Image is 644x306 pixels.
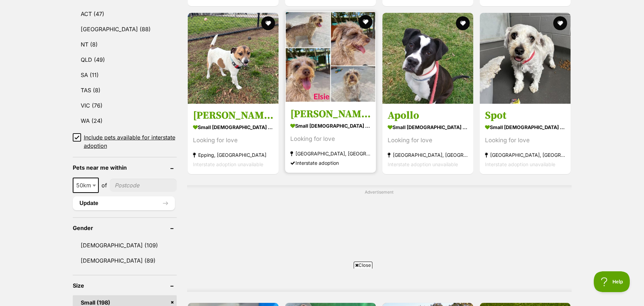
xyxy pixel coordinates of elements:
input: postcode [110,179,177,192]
button: favourite [456,16,470,30]
strong: small [DEMOGRAPHIC_DATA] Dog [193,122,273,132]
a: [GEOGRAPHIC_DATA] (88) [73,22,177,36]
a: Apollo small [DEMOGRAPHIC_DATA] Dog Looking for love [GEOGRAPHIC_DATA], [GEOGRAPHIC_DATA] Interst... [382,104,473,174]
strong: [GEOGRAPHIC_DATA], [GEOGRAPHIC_DATA] [290,149,371,158]
span: Interstate adoption unavailable [485,161,555,167]
img: Jackie Chan - Jack Russell Terrier Dog [188,13,279,104]
a: TAS (8) [73,83,177,97]
a: [PERSON_NAME] small [DEMOGRAPHIC_DATA] Dog Looking for love Epping, [GEOGRAPHIC_DATA] Interstate ... [188,104,279,174]
h3: [PERSON_NAME] [193,109,273,122]
a: [DEMOGRAPHIC_DATA] (89) [73,253,177,268]
strong: small [DEMOGRAPHIC_DATA] Dog [388,122,468,132]
iframe: Help Scout Beacon - Open [594,271,630,292]
div: Looking for love [485,136,565,145]
a: SA (11) [73,68,177,82]
header: Size [73,282,177,289]
span: 50km [73,178,99,193]
h3: Apollo [388,109,468,122]
a: VIC (76) [73,98,177,113]
iframe: Advertisement [196,271,448,303]
a: [DEMOGRAPHIC_DATA] (109) [73,238,177,253]
a: WA (24) [73,113,177,128]
a: ACT (47) [73,7,177,21]
img: Elsie - Cavalier King Charles Spaniel x Poodle Dog [285,11,376,102]
a: NT (8) [73,37,177,52]
strong: small [DEMOGRAPHIC_DATA] Dog [485,122,565,132]
div: Looking for love [290,134,371,144]
strong: [GEOGRAPHIC_DATA], [GEOGRAPHIC_DATA] [388,150,468,160]
div: Advertisement [187,185,572,292]
img: Spot - Maltese Dog [480,13,571,104]
span: 50km [73,180,98,190]
strong: [GEOGRAPHIC_DATA], [GEOGRAPHIC_DATA] [485,150,565,160]
img: Apollo - American Staffordshire Terrier Dog [382,13,473,104]
a: Include pets available for interstate adoption [73,133,177,150]
iframe: Advertisement [211,198,547,285]
button: favourite [261,16,275,30]
span: of [102,181,107,189]
strong: Epping, [GEOGRAPHIC_DATA] [193,150,273,160]
strong: small [DEMOGRAPHIC_DATA] Dog [290,121,371,131]
a: [PERSON_NAME] small [DEMOGRAPHIC_DATA] Dog Looking for love [GEOGRAPHIC_DATA], [GEOGRAPHIC_DATA] ... [285,102,376,173]
div: Looking for love [193,136,273,145]
h3: Spot [485,109,565,122]
span: Close [354,262,372,269]
span: Interstate adoption unavailable [193,161,263,167]
span: Include pets available for interstate adoption [84,133,177,150]
button: favourite [359,15,372,29]
button: favourite [554,16,567,30]
div: Interstate adoption [290,158,371,168]
a: Spot small [DEMOGRAPHIC_DATA] Dog Looking for love [GEOGRAPHIC_DATA], [GEOGRAPHIC_DATA] Interstat... [480,104,571,174]
div: Looking for love [388,136,468,145]
header: Gender [73,225,177,231]
button: Update [73,196,175,210]
a: QLD (49) [73,52,177,67]
header: Pets near me within [73,164,177,171]
span: Interstate adoption unavailable [388,161,458,167]
h3: [PERSON_NAME] [290,108,371,121]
